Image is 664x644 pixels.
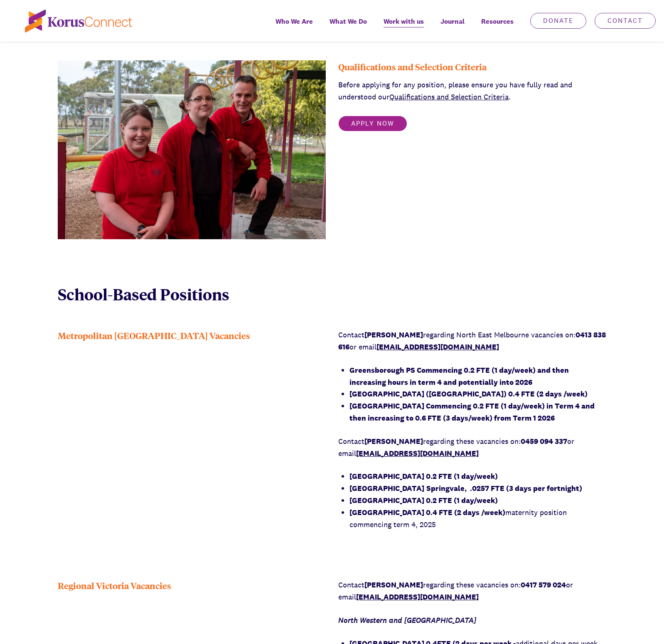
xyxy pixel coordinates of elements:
[338,329,606,353] p: Contact regarding North East Melbourne vacancies on: or email
[349,389,588,399] strong: [GEOGRAPHIC_DATA] ([GEOGRAPHIC_DATA]) 0.4 FTE (2 days /week)
[58,329,326,542] div: Metropolitan [GEOGRAPHIC_DATA] Vacancies
[473,12,522,42] div: Resources
[338,330,606,352] strong: 0413 838 616
[58,60,326,239] img: 9b3fdab3-26a6-4a53-9313-dc52a8d8d19f_DSCF1455+-web.jpg
[432,12,473,42] a: Journal
[375,12,432,42] a: Work with us
[364,580,423,590] strong: [PERSON_NAME]
[349,508,505,517] strong: [GEOGRAPHIC_DATA] 0.4 FTE (2 days /week)
[389,92,509,102] a: Qualifications and Selection Criteria
[338,579,606,603] p: Contact regarding these vacancies on: or email
[349,483,424,493] strong: [GEOGRAPHIC_DATA]
[338,615,476,625] em: North Western and [GEOGRAPHIC_DATA]
[349,365,569,387] strong: Greensborough PS Commencing 0.2 FTE (1 day/week) and then increasing hours in term 4 and potentia...
[338,436,606,460] p: Contact regarding these vacancies on: or email
[267,12,321,42] a: Who We Are
[321,12,375,42] a: What We Do
[330,15,367,27] span: What We Do
[58,284,466,304] p: School-Based Positions
[356,448,479,458] a: [EMAIL_ADDRESS][DOMAIN_NAME]
[349,471,498,481] strong: [GEOGRAPHIC_DATA] 0.2 FTE (1 day/week)
[275,15,313,27] span: Who We Are
[530,13,586,29] a: Donate
[521,580,566,590] strong: 0417 579 024
[364,436,423,446] strong: [PERSON_NAME]
[349,401,595,423] strong: [GEOGRAPHIC_DATA] Commencing 0.2 FTE (1 day/week) in Term 4 and then increasing to 0.6 FTE (3 day...
[356,592,479,602] a: [EMAIL_ADDRESS][DOMAIN_NAME]
[521,436,567,446] strong: 0459 094 337
[376,342,499,352] a: [EMAIL_ADDRESS][DOMAIN_NAME]
[338,116,407,131] a: Apply Now
[384,15,424,27] span: Work with us
[349,495,498,505] strong: [GEOGRAPHIC_DATA] 0.2 FTE (1 day/week)
[440,15,465,27] span: Journal
[349,507,606,531] li: maternity position commencing term 4, 2025
[338,79,606,103] p: Before applying for any position, please ensure you have fully read and understood our .
[25,10,132,32] img: korus-connect%2Fc5177985-88d5-491d-9cd7-4a1febad1357_logo.svg
[595,13,656,29] a: Contact
[364,330,423,339] strong: [PERSON_NAME]
[338,60,606,73] div: Qualifications and Selection Criteria
[426,483,582,493] strong: Springvale, .0257 FTE (3 days per fortnight)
